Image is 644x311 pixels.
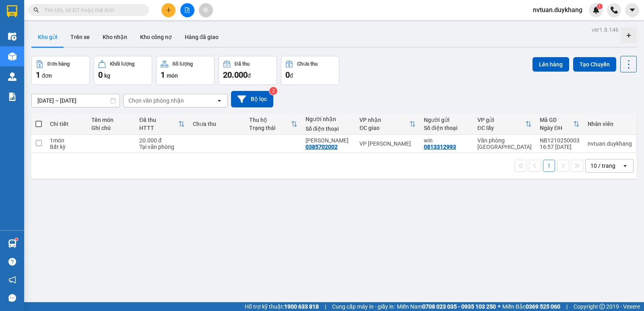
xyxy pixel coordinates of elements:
div: Trạng thái [249,125,291,131]
div: Đã thu [235,61,250,67]
input: Select a date range. [32,94,120,107]
span: Cung cấp máy in - giấy in: [332,302,395,311]
div: VP gửi [477,117,525,123]
div: Đã thu [139,117,178,123]
sup: 2 [269,87,277,95]
div: 1 món [50,137,83,144]
span: Hỗ trợ kỹ thuật: [245,302,319,311]
div: VP [PERSON_NAME] [359,140,416,147]
div: Người gửi [424,117,469,123]
span: đ [248,72,251,79]
button: 1 [543,160,555,172]
div: Chưa thu [297,61,318,67]
sup: 1 [597,4,603,9]
strong: 0369 525 060 [526,303,560,310]
button: Đã thu20.000đ [219,56,277,85]
button: caret-down [625,3,639,17]
strong: 0708 023 035 - 0935 103 250 [422,303,496,310]
div: Bất kỳ [50,144,83,150]
img: warehouse-icon [8,52,17,61]
div: Tên món [91,117,131,123]
span: plus [166,7,171,13]
button: aim [199,3,213,17]
span: file-add [184,7,190,13]
th: Toggle SortBy [473,113,536,135]
div: HTTT [139,125,178,131]
button: Khối lượng0kg [94,56,152,85]
button: Bộ lọc [231,91,273,107]
button: file-add [180,3,194,17]
div: Tạo kho hàng mới [621,27,637,43]
div: NB1210250003 [540,137,580,144]
span: 0 [98,70,103,80]
span: | [325,302,326,311]
div: Mã GD [540,117,573,123]
div: 0813312993 [424,144,456,150]
span: question-circle [8,258,16,266]
svg: open [216,97,223,104]
div: Khối lượng [110,61,134,67]
strong: 1900 633 818 [284,303,319,310]
button: Số lượng1món [156,56,215,85]
span: món [167,72,178,79]
button: plus [161,3,175,17]
div: Tại văn phòng [139,144,185,150]
th: Toggle SortBy [135,113,189,135]
div: nvtuan.duykhang [588,140,632,147]
button: Kho công nợ [134,27,178,47]
input: Tìm tên, số ĐT hoặc mã đơn [44,6,139,14]
div: Thu hộ [249,117,291,123]
div: Ghi chú [91,125,131,131]
button: Lên hàng [533,57,569,72]
span: Miền Nam [397,302,496,311]
span: đ [290,72,293,79]
img: solution-icon [8,93,17,101]
span: notification [8,276,16,284]
sup: 1 [15,238,18,241]
div: Ngày ĐH [540,125,573,131]
span: Miền Bắc [502,302,560,311]
span: aim [203,7,208,13]
button: Kho nhận [96,27,134,47]
div: 20.000 đ [139,137,185,144]
span: copyright [599,304,605,309]
div: ĐC lấy [477,125,525,131]
img: warehouse-icon [8,239,17,248]
span: 0 [285,70,290,80]
span: caret-down [629,6,636,14]
div: Số lượng [172,61,193,67]
div: Chọn văn phòng nhận [128,97,184,105]
span: 20.000 [223,70,248,80]
div: ver 1.8.146 [592,25,619,34]
div: quang anh [305,137,352,144]
img: warehouse-icon [8,72,17,81]
div: ĐC giao [359,125,409,131]
button: Trên xe [64,27,96,47]
button: Kho gửi [31,27,64,47]
span: search [33,7,39,13]
span: nvtuan.duykhang [526,5,589,15]
div: Số điện thoại [305,126,352,132]
button: Đơn hàng1đơn [31,56,90,85]
div: Người nhận [305,116,352,122]
img: icon-new-feature [592,6,600,14]
div: 16:57 [DATE] [540,144,580,150]
span: ⚪️ [498,305,500,308]
th: Toggle SortBy [355,113,420,135]
div: Đơn hàng [47,61,70,67]
span: 1 [36,70,40,80]
div: Chưa thu [193,121,241,127]
button: Hàng đã giao [178,27,225,47]
div: Nhân viên [588,121,632,127]
div: Chi tiết [50,121,83,127]
span: kg [104,72,110,79]
th: Toggle SortBy [245,113,301,135]
img: warehouse-icon [8,32,17,41]
span: message [8,294,16,302]
img: phone-icon [611,6,618,14]
svg: open [622,163,628,169]
th: Toggle SortBy [536,113,584,135]
span: 1 [161,70,165,80]
span: 1 [598,4,601,9]
span: | [566,302,568,311]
